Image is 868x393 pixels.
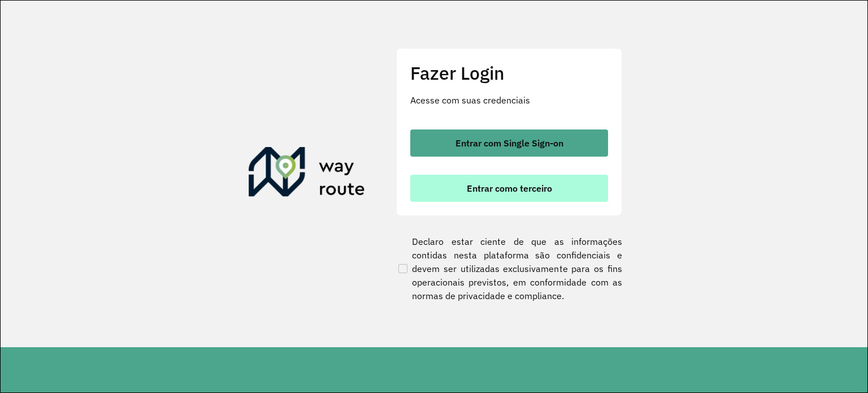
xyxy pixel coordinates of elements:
span: Entrar com Single Sign-on [455,139,563,148]
img: Roteirizador AmbevTech [249,147,365,201]
button: button [410,129,608,157]
h2: Fazer Login [410,62,608,84]
button: button [410,175,608,202]
span: Entrar como terceiro [467,184,552,193]
p: Acesse com suas credenciais [410,93,608,107]
label: Declaro estar ciente de que as informações contidas nesta plataforma são confidenciais e devem se... [396,235,622,303]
